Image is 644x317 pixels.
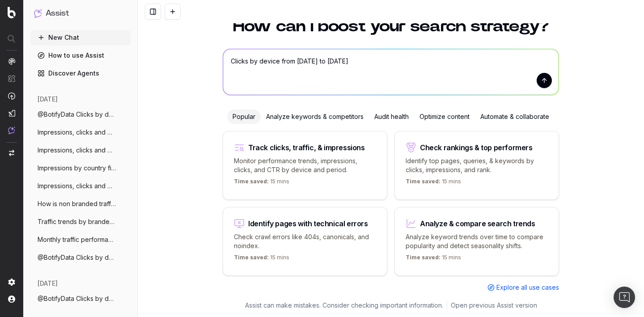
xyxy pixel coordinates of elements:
[223,18,559,34] h1: How can I boost your search strategy?
[406,232,548,250] p: Analyze keyword trends over time to compare popularity and detect seasonality shifts.
[30,66,131,80] a: Discover Agents
[234,178,269,185] span: Time saved:
[30,292,131,306] button: @BotifyData Clicks by device from 1st Se
[406,178,441,185] span: Time saved:
[38,146,116,155] span: Impressions, clicks and CTR by country a
[261,110,369,124] div: Analyze keywords & competitors
[414,110,475,124] div: Optimize content
[248,220,368,227] div: Identify pages with technical errors
[34,9,42,17] img: Assist
[30,215,131,229] button: Traffic trends by branded vs non branded
[38,235,116,244] span: Monthly traffic performance across devic
[38,164,116,173] span: Impressions by country filtered on compl
[223,49,559,95] textarea: Clicks by device from [DATE] to [DATE]
[234,254,269,261] span: Time saved:
[369,110,414,124] div: Audit health
[8,75,15,82] img: Intelligence
[38,182,116,190] span: Impressions, clicks and CTR by country a
[30,143,131,157] button: Impressions, clicks and CTR by country a
[38,95,58,104] span: [DATE]
[30,250,131,265] button: @BotifyData Clicks by device from 1st Se
[30,179,131,193] button: Impressions, clicks and CTR by country a
[420,220,535,227] div: Analyze & compare search trends
[30,197,131,211] button: How is non branded traffic trending YoY
[38,110,116,119] span: @BotifyData Clicks by device from 1st Se
[234,156,376,174] p: Monitor performance trends, impressions, clicks, and CTR by device and period.
[406,254,461,265] p: 15 mins
[38,253,116,262] span: @BotifyData Clicks by device from 1st Se
[234,178,289,189] p: 15 mins
[38,294,116,303] span: @BotifyData Clicks by device from 1st Se
[8,110,15,117] img: Studio
[406,254,441,261] span: Time saved:
[227,110,261,124] div: Popular
[487,283,559,292] a: Explore all use cases
[496,283,559,292] span: Explore all use cases
[30,161,131,175] button: Impressions by country filtered on compl
[8,127,15,134] img: Assist
[9,150,14,156] img: Switch project
[245,301,443,310] p: Assist can make mistakes. Consider checking important information.
[30,232,131,247] button: Monthly traffic performance across devic
[234,254,289,265] p: 15 mins
[30,125,131,139] button: Impressions, clicks and CTR by country a
[8,58,15,65] img: Analytics
[234,232,376,250] p: Check crawl errors like 404s, canonicals, and noindex.
[38,279,58,288] span: [DATE]
[406,178,461,189] p: 15 mins
[38,217,116,226] span: Traffic trends by branded vs non branded
[8,296,15,303] img: My account
[34,7,127,20] button: Assist
[248,144,365,151] div: Track clicks, traffic, & impressions
[614,287,635,308] div: Ouvrir le Messenger Intercom
[475,110,555,124] div: Automate & collaborate
[420,144,533,151] div: Check rankings & top performers
[46,7,69,20] h1: Assist
[451,301,537,310] a: Open previous Assist version
[30,48,131,63] a: How to use Assist
[38,199,116,208] span: How is non branded traffic trending YoY
[30,107,131,122] button: @BotifyData Clicks by device from 1st Se
[406,156,548,174] p: Identify top pages, queries, & keywords by clicks, impressions, and rank.
[38,128,116,137] span: Impressions, clicks and CTR by country a
[30,30,131,45] button: New Chat
[8,7,16,18] img: Botify logo
[8,92,15,100] img: Activation
[8,279,15,286] img: Setting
